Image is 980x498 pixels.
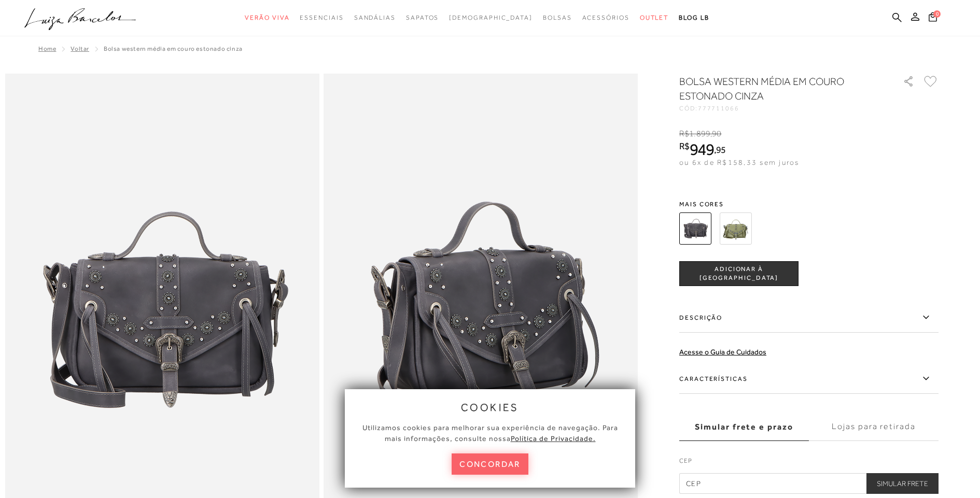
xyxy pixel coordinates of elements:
[452,453,528,475] button: concordar
[406,8,439,27] a: categoryNavScreenReaderText
[679,201,939,207] span: Mais cores
[926,11,940,25] button: 0
[300,8,343,27] a: categoryNavScreenReaderText
[689,129,710,138] span: 1.899
[449,14,533,21] span: [DEMOGRAPHIC_DATA]
[679,74,874,103] h1: BOLSA WESTERN MÉDIA EM COURO ESTONADO CINZA
[543,14,572,21] span: Bolsas
[38,45,56,52] a: Home
[679,364,939,394] label: Características
[679,8,709,27] a: BLOG LB
[866,473,939,494] button: Simular Frete
[104,45,243,52] span: BOLSA WESTERN MÉDIA EM COURO ESTONADO CINZA
[716,144,726,155] span: 95
[710,129,722,138] i: ,
[712,129,721,138] span: 90
[680,265,798,283] span: ADICIONAR À [GEOGRAPHIC_DATA]
[406,14,439,21] span: Sapatos
[679,261,799,286] button: ADICIONAR À [GEOGRAPHIC_DATA]
[354,8,396,27] a: categoryNavScreenReaderText
[679,158,799,166] span: ou 6x de R$158,33 sem juros
[679,141,690,151] i: R$
[511,434,596,443] a: Política de Privacidade.
[71,45,89,52] a: Voltar
[461,402,519,413] span: cookies
[679,473,939,494] input: CEP
[679,348,766,356] a: Acesse o Guia de Cuidados
[933,10,941,18] span: 0
[679,129,689,138] i: R$
[300,14,343,21] span: Essenciais
[543,8,572,27] a: categoryNavScreenReaderText
[679,105,887,111] div: CÓD:
[679,456,939,471] label: CEP
[679,14,709,21] span: BLOG LB
[449,8,533,27] a: noSubCategoriesText
[809,413,939,441] label: Lojas para retirada
[679,212,711,245] img: BOLSA WESTERN MÉDIA EM COURO ESTONADO CINZA
[640,14,669,21] span: Outlet
[362,423,618,443] span: Utilizamos cookies para melhorar sua experiência de navegação. Para mais informações, consulte nossa
[720,212,752,245] img: BOLSA WESTERN MÉDIA EM COURO VERDE OLIVA
[582,8,629,27] a: categoryNavScreenReaderText
[245,14,289,21] span: Verão Viva
[354,14,396,21] span: Sandálias
[245,8,289,27] a: categoryNavScreenReaderText
[679,303,939,333] label: Descrição
[679,413,809,441] label: Simular frete e prazo
[582,14,629,21] span: Acessórios
[698,105,739,112] span: 777711066
[714,145,726,154] i: ,
[690,140,714,159] span: 949
[640,8,669,27] a: categoryNavScreenReaderText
